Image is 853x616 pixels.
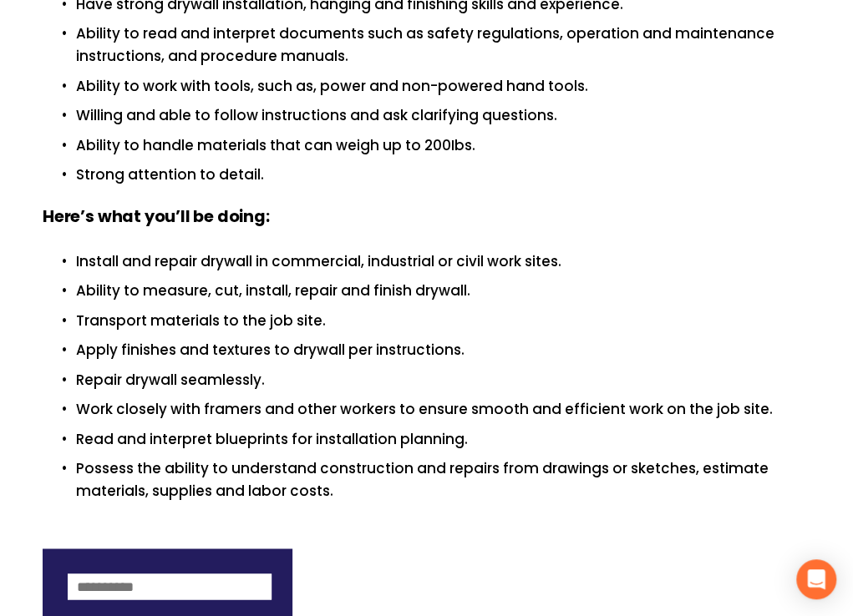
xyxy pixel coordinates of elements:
p: Repair drywall seamlessly. [76,369,810,391]
p: Willing and able to follow instructions and ask clarifying questions. [76,104,810,127]
div: Open Intercom Messenger [796,559,836,599]
p: Apply finishes and textures to drywall per instructions. [76,339,810,361]
p: Read and interpret blueprints for installation planning. [76,428,810,451]
p: Possess the ability to understand construction and repairs from drawings or sketches, estimate ma... [76,457,810,502]
p: Ability to work with tools, such as, power and non-powered hand tools. [76,75,810,98]
strong: Here’s what you’ll be doing: [43,204,270,232]
p: Ability to read and interpret documents such as safety regulations, operation and maintenance ins... [76,23,810,68]
p: Ability to handle materials that can weigh up to 200Ibs. [76,134,810,157]
p: Ability to measure, cut, install, repair and finish drywall. [76,280,810,302]
p: Strong attention to detail. [76,164,810,186]
p: Work closely with framers and other workers to ensure smooth and efficient work on the job site. [76,398,810,421]
p: Transport materials to the job site. [76,310,810,332]
p: Install and repair drywall in commercial, industrial or civil work sites. [76,250,810,273]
